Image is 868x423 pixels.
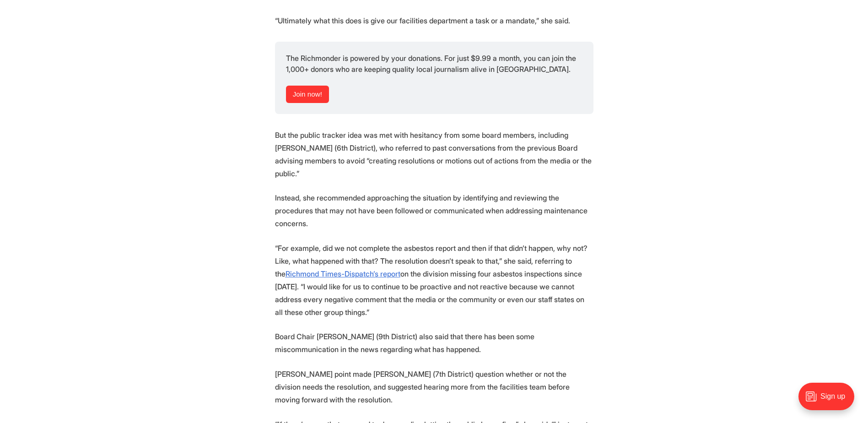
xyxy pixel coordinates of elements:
[286,86,329,103] a: Join now!
[275,368,593,406] p: [PERSON_NAME] point made [PERSON_NAME] (7th District) question whether or not the division needs ...
[275,330,593,356] p: Board Chair [PERSON_NAME] (9th District) also said that there has been some miscommunication in t...
[791,378,868,423] iframe: portal-trigger
[275,242,593,319] p: “For example, did we not complete the asbestos report and then if that didn’t happen, why not? Li...
[286,54,578,74] span: The Richmonder is powered by your donations. For just $9.99 a month, you can join the 1,000+ dono...
[275,129,593,180] p: But the public tracker idea was met with hesitancy from some board members, including [PERSON_NAM...
[275,191,593,230] p: Instead, she recommended approaching the situation by identifying and reviewing the procedures th...
[286,269,400,278] a: Richmond Times-Dispatch’s report
[275,14,593,27] p: “Ultimately what this does is give our facilities department a task or a mandate,” she said.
